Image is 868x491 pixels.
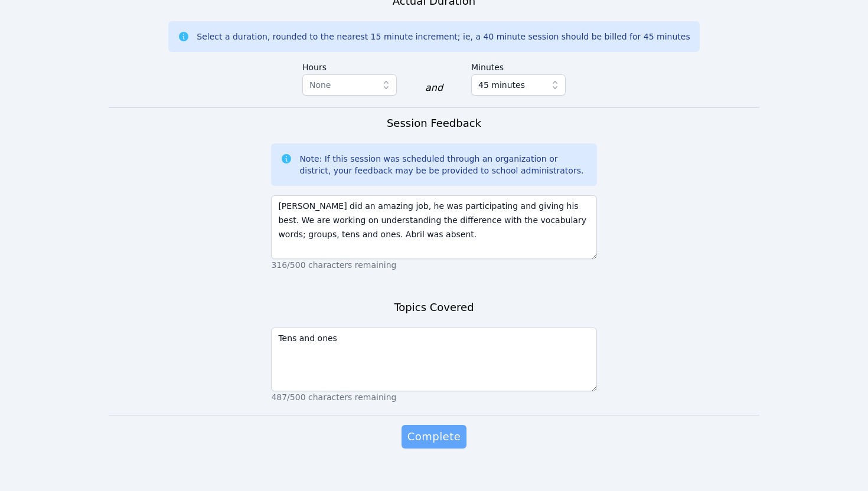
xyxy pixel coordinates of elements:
[394,299,474,316] h3: Topics Covered
[478,78,525,92] span: 45 minutes
[387,115,481,132] h3: Session Feedback
[197,31,690,42] div: Select a duration, rounded to the nearest 15 minute increment; ie, a 40 minute session should be ...
[471,57,566,74] label: Minutes
[302,57,397,74] label: Hours
[271,328,596,391] textarea: Tens and ones
[302,74,397,96] button: None
[271,391,596,403] p: 487/500 characters remaining
[471,74,566,96] button: 45 minutes
[407,428,461,445] span: Complete
[402,425,466,449] button: Complete
[425,81,443,95] div: and
[271,195,596,259] textarea: [PERSON_NAME] did an amazing job, he was participating and giving his best. We are working on und...
[271,259,596,271] p: 316/500 characters remaining
[299,153,587,176] div: Note: If this session was scheduled through an organization or district, your feedback may be be ...
[309,80,331,90] span: None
